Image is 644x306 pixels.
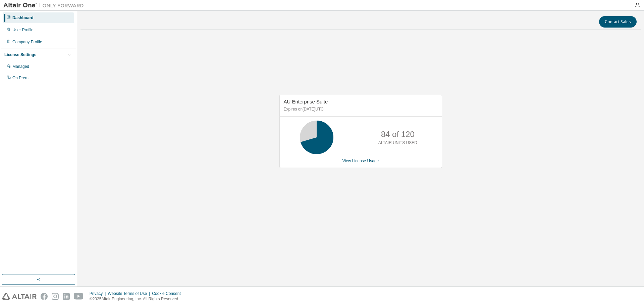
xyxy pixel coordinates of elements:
div: Privacy [90,291,108,296]
a: View License Usage [342,159,379,163]
div: License Settings [4,52,36,57]
div: Dashboard [12,15,34,20]
img: altair_logo.svg [2,293,37,300]
div: Managed [12,64,29,69]
p: ALTAIR UNITS USED [378,140,417,146]
div: User Profile [12,27,34,33]
img: facebook.svg [41,293,48,300]
span: AU Enterprise Suite [284,99,328,104]
p: © 2025 Altair Engineering, Inc. All Rights Reserved. [90,296,185,302]
div: On Prem [12,75,29,81]
div: Company Profile [12,39,42,45]
p: Expires on [DATE] UTC [284,106,436,112]
button: Contact Sales [599,16,637,28]
img: linkedin.svg [63,293,70,300]
div: Cookie Consent [152,291,184,296]
p: 84 of 120 [381,129,415,140]
img: Altair One [3,2,87,9]
img: youtube.svg [74,293,84,300]
img: instagram.svg [52,293,59,300]
div: Website Terms of Use [108,291,152,296]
